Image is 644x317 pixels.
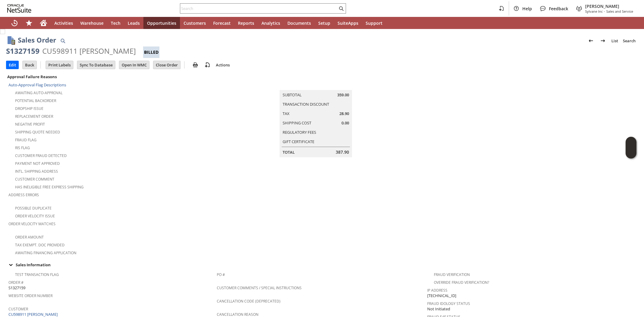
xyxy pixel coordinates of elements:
span: Sales and Service [606,9,633,14]
div: Approval Failure Reasons [6,73,214,81]
a: Customer Comments / Special Instructions [217,285,302,290]
a: Documents [284,17,315,29]
a: Customers [180,17,210,29]
a: Order Amount [15,235,44,240]
span: 387.90 [336,149,349,155]
a: Possible Duplicate [15,206,52,211]
a: Cancellation Code (deprecated) [217,299,280,304]
a: Negative Profit [15,122,45,127]
caption: Summary [280,80,352,90]
td: Sales Information [6,261,638,269]
a: Analytics [258,17,284,29]
a: Website Order Number [8,293,53,298]
span: 359.00 [337,92,349,98]
span: Activities [54,20,73,26]
svg: Shortcuts [25,19,33,27]
input: Print Labels [46,61,73,69]
a: IP Address [427,288,447,293]
svg: logo [7,4,31,13]
div: S1327159 [6,46,40,56]
a: Customer Fraud Detected [15,153,67,158]
a: Test Transaction Flag [15,272,59,277]
span: 0.00 [341,120,349,126]
input: Back [23,61,37,69]
span: Warehouse [80,20,104,26]
a: Intl. Shipping Address [15,169,58,174]
a: Awaiting Financing Application [15,250,76,255]
span: Documents [287,20,311,26]
a: Leads [124,17,143,29]
span: [PERSON_NAME] [585,3,633,9]
a: Fraud Verification [434,272,470,277]
span: Not Initiated [427,306,450,312]
a: Customer Comment [15,177,54,182]
a: Payment not approved [15,161,60,166]
a: Regulatory Fees [283,130,316,135]
a: List [609,36,620,46]
span: Oracle Guided Learning Widget. To move around, please hold and drag [626,148,636,159]
a: Setup [315,17,334,29]
iframe: Click here to launch Oracle Guided Learning Help Panel [626,137,636,158]
span: Tech [111,20,120,26]
a: Actions [213,62,232,68]
a: Auto-Approval Flag Descriptions [8,82,66,88]
a: Home [36,17,51,29]
a: PO # [217,272,225,277]
div: CU598911 [PERSON_NAME] [42,46,136,56]
span: - [604,9,605,14]
input: Open In WMC [119,61,149,69]
input: Close Order [153,61,180,69]
span: [TECHNICAL_ID] [427,293,456,299]
h1: Sales Order [18,35,56,45]
img: Next [599,37,607,44]
a: Tax [283,111,290,116]
span: SuiteApps [338,20,358,26]
input: Sync To Database [77,61,115,69]
a: Total [283,149,295,155]
img: add-record.svg [204,61,211,69]
a: Override Fraud Verification? [434,280,489,285]
span: S1327159 [8,285,25,291]
div: Sales Information [6,261,636,269]
a: Recent Records [7,17,22,29]
svg: Recent Records [11,19,18,27]
div: Billed [143,46,159,58]
img: Previous [587,37,594,44]
span: Setup [318,20,330,26]
a: RIS flag [15,145,30,150]
a: Tech [107,17,124,29]
span: 28.90 [339,111,349,117]
a: Reports [234,17,258,29]
img: Quick Find [59,37,66,44]
a: Order Velocity Issue [15,213,55,219]
a: Fraud Idology Status [427,301,470,306]
a: Shipping Quote Needed [15,130,60,135]
a: Support [362,17,386,29]
a: Replacement Order [15,114,53,119]
input: Edit [6,61,18,69]
span: Opportunities [147,20,176,26]
svg: Search [338,5,345,12]
span: Help [522,6,532,11]
a: Cancellation Reason [217,312,258,317]
div: Shortcuts [22,17,36,29]
a: Opportunities [143,17,180,29]
a: Has Ineligible Free Express Shipping [15,184,84,190]
a: Activities [51,17,77,29]
a: Potential Backorder [15,98,56,103]
a: SuiteApps [334,17,362,29]
span: Customers [184,20,206,26]
span: Feedback [549,6,568,11]
span: Support [366,20,383,26]
a: Order # [8,280,24,285]
a: Forecast [210,17,234,29]
a: CU598911 [PERSON_NAME] [8,312,59,317]
span: Analytics [261,20,280,26]
a: Address Errors [8,192,39,197]
a: Gift Certificate [283,139,314,144]
a: Fraud Flag [15,137,37,142]
a: Search [620,36,638,46]
a: Customer [8,306,28,312]
span: Sylvane Inc [585,9,603,14]
span: Forecast [213,20,231,26]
